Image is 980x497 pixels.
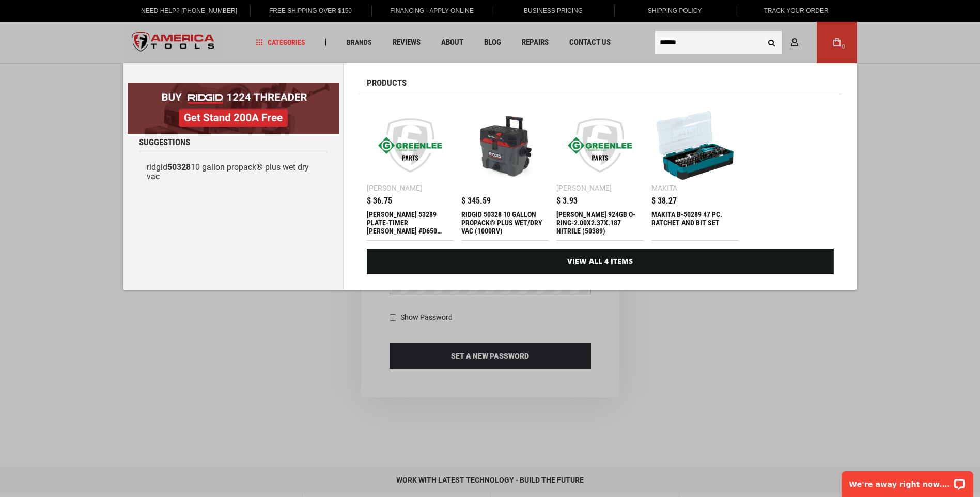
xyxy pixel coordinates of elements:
img: Greenlee 924GB O-RING-2.00X2.37X.187 NITRILE (50389) [562,107,639,184]
div: [PERSON_NAME] [556,184,612,192]
span: $ 36.75 [367,197,392,205]
span: Products [367,79,407,87]
iframe: LiveChat chat widget [835,464,980,497]
div: Greenlee 53289 PLATE-TIMER RHODES #D650 (847/848) (53289) [367,210,454,235]
span: Categories [256,39,305,46]
span: Brands [347,39,372,46]
a: View All 4 Items [367,248,834,274]
img: RIDGID 50328 10 GALLON PROPACK® PLUS WET/DRY VAC (1000RV) [466,107,543,184]
span: $ 3.93 [556,197,578,205]
a: RIDGID 50328 10 GALLON PROPACK® PLUS WET/DRY VAC (1000RV) $ 345.59 RIDGID 50328 10 GALLON PROPACK... [461,102,549,240]
span: Suggestions [139,138,190,147]
div: MAKITA B-50289 47 PC. RATCHET AND BIT SET [651,210,739,235]
a: MAKITA B-50289 47 PC. RATCHET AND BIT SET Makita $ 38.27 MAKITA B-50289 47 PC. RATCHET AND BIT SET [651,102,739,240]
button: Search [762,33,782,52]
div: Greenlee 924GB O-RING-2.00X2.37X.187 NITRILE (50389) [556,210,644,235]
a: ridgid5032810 gallon propack® plus wet dry vac [139,158,328,187]
a: Greenlee 924GB O-RING-2.00X2.37X.187 NITRILE (50389) [PERSON_NAME] $ 3.93 [PERSON_NAME] 924GB O-R... [556,102,644,240]
span: $ 38.27 [651,197,677,205]
a: BOGO: Buy RIDGID® 1224 Threader, Get Stand 200A Free! [128,83,339,90]
div: Makita [651,184,677,192]
a: Categories [251,36,310,50]
a: Greenlee 53289 PLATE-TIMER RHODES #D650 (847/848) (53289) [PERSON_NAME] $ 36.75 [PERSON_NAME] 532... [367,102,454,240]
div: [PERSON_NAME] [367,184,422,192]
img: MAKITA B-50289 47 PC. RATCHET AND BIT SET [657,107,734,184]
b: 50328 [167,162,191,172]
a: Brands [342,36,377,50]
img: BOGO: Buy RIDGID® 1224 Threader, Get Stand 200A Free! [128,83,339,134]
span: $ 345.59 [461,197,491,205]
div: RIDGID 50328 10 GALLON PROPACK® PLUS WET/DRY VAC (1000RV) [461,210,549,235]
img: Greenlee 53289 PLATE-TIMER RHODES #D650 (847/848) (53289) [372,107,449,184]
